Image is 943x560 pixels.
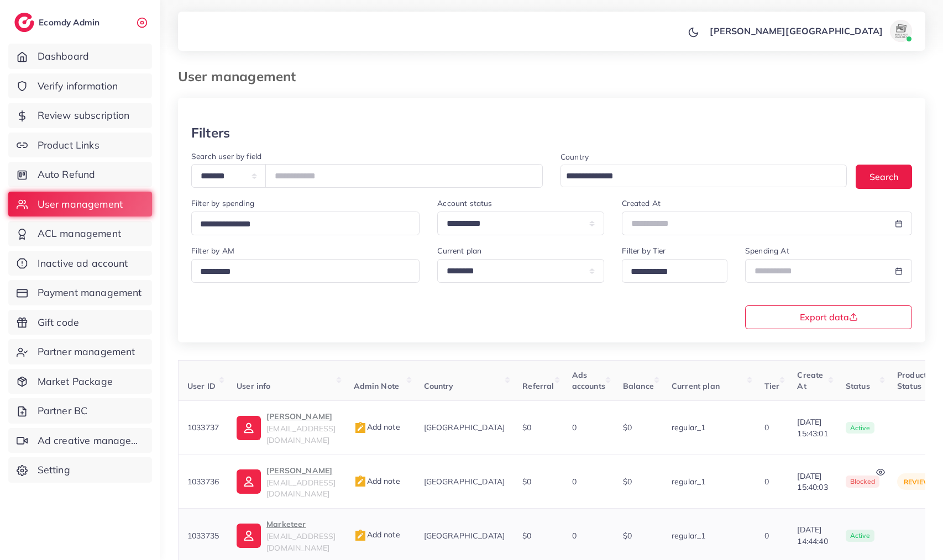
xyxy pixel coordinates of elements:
[354,421,367,435] img: admin_note.cdd0b510.svg
[38,463,70,477] span: Setting
[191,212,420,235] div: Search for option
[8,310,152,335] a: Gift code
[38,434,144,448] span: Ad creative management
[354,475,367,488] img: admin_note.cdd0b510.svg
[572,422,577,432] span: 0
[672,477,705,487] span: regular_1
[8,280,152,305] a: Payment management
[904,478,942,486] span: reviewing
[622,245,666,256] label: Filter by Tier
[797,416,827,439] span: [DATE] 15:43:01
[424,422,505,432] span: [GEOGRAPHIC_DATA]
[710,24,883,38] p: [PERSON_NAME][GEOGRAPHIC_DATA]
[187,381,216,391] span: User ID
[8,192,152,217] a: User management
[266,410,336,423] p: [PERSON_NAME]
[354,381,400,391] span: Admin Note
[38,256,128,271] span: Inactive ad account
[191,245,234,256] label: Filter by AM
[797,524,827,547] span: [DATE] 14:44:40
[745,245,789,256] label: Spending At
[266,531,336,552] span: [EMAIL_ADDRESS][DOMAIN_NAME]
[191,259,420,283] div: Search for option
[191,125,230,141] h3: Filters
[196,216,405,233] input: Search for option
[14,13,102,32] a: logoEcomdy Admin
[424,477,505,487] span: [GEOGRAPHIC_DATA]
[237,464,336,500] a: [PERSON_NAME][EMAIL_ADDRESS][DOMAIN_NAME]
[187,477,219,487] span: 1033736
[897,370,926,391] span: Product Status
[38,79,118,93] span: Verify information
[764,422,769,432] span: 0
[266,517,336,531] p: Marketeer
[424,531,505,541] span: [GEOGRAPHIC_DATA]
[846,476,879,488] span: blocked
[237,469,261,494] img: ic-user-info.36bf1079.svg
[622,259,727,283] div: Search for option
[8,251,152,276] a: Inactive ad account
[572,531,577,541] span: 0
[672,422,705,432] span: regular_1
[237,517,336,553] a: Marketeer[EMAIL_ADDRESS][DOMAIN_NAME]
[8,369,152,394] a: Market Package
[522,381,554,391] span: Referral
[196,263,405,281] input: Search for option
[38,374,113,389] span: Market Package
[38,345,135,359] span: Partner management
[562,168,832,185] input: Search for option
[39,17,102,28] h2: Ecomdy Admin
[622,198,661,209] label: Created At
[8,398,152,424] a: Partner BC
[187,422,219,432] span: 1033737
[424,381,454,391] span: Country
[522,531,531,541] span: $0
[745,305,912,329] button: Export data
[437,198,492,209] label: Account status
[8,457,152,483] a: Setting
[14,13,34,32] img: logo
[191,151,261,162] label: Search user by field
[560,151,589,162] label: Country
[856,165,912,188] button: Search
[187,531,219,541] span: 1033735
[237,416,261,440] img: ic-user-info.36bf1079.svg
[522,477,531,487] span: $0
[266,424,336,445] span: [EMAIL_ADDRESS][DOMAIN_NAME]
[846,422,874,434] span: active
[237,381,270,391] span: User info
[237,410,336,446] a: [PERSON_NAME][EMAIL_ADDRESS][DOMAIN_NAME]
[8,103,152,128] a: Review subscription
[890,20,912,42] img: avatar
[672,381,720,391] span: Current plan
[797,370,823,391] span: Create At
[437,245,481,256] label: Current plan
[764,381,780,391] span: Tier
[764,531,769,541] span: 0
[572,370,605,391] span: Ads accounts
[38,167,96,182] span: Auto Refund
[8,428,152,453] a: Ad creative management
[560,165,847,187] div: Search for option
[846,530,874,542] span: active
[764,477,769,487] span: 0
[8,162,152,187] a: Auto Refund
[38,315,79,330] span: Gift code
[38,226,121,241] span: ACL management
[672,531,705,541] span: regular_1
[38,138,99,152] span: Product Links
[8,221,152,246] a: ACL management
[266,464,336,477] p: [PERSON_NAME]
[237,524,261,548] img: ic-user-info.36bf1079.svg
[623,531,632,541] span: $0
[38,197,123,212] span: User management
[572,477,577,487] span: 0
[354,529,367,542] img: admin_note.cdd0b510.svg
[38,404,88,418] span: Partner BC
[38,49,89,64] span: Dashboard
[38,286,142,300] span: Payment management
[623,422,632,432] span: $0
[797,471,827,493] span: [DATE] 15:40:03
[704,20,916,42] a: [PERSON_NAME][GEOGRAPHIC_DATA]avatar
[178,68,305,84] h3: User management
